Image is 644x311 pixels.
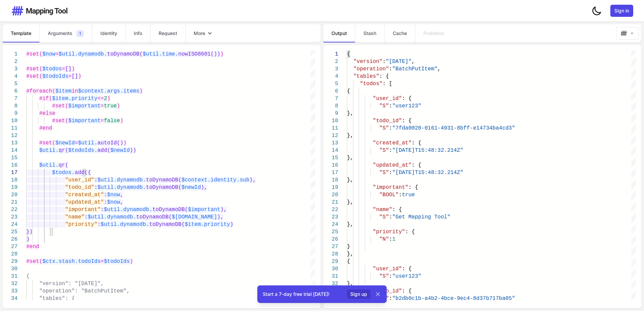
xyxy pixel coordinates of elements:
[152,207,188,213] span: toDynamoDB(
[3,243,18,250] div: 27
[389,66,392,72] span: :
[323,169,338,176] div: 17
[71,66,75,72] span: )
[78,88,139,94] span: $context.args.items
[392,236,395,242] span: 1
[373,118,402,124] span: "todo_id"
[55,140,75,146] span: $newId
[97,147,110,153] span: add(
[3,88,18,95] div: 6
[117,103,120,109] span: )
[323,102,338,110] div: 8
[26,244,39,250] span: #end
[39,125,52,131] span: #end
[323,221,338,228] div: 24
[392,296,515,302] span: "b2db0c1b-a4b2-4bce-9ec4-8d37b717ba05"
[438,66,441,72] span: ,
[3,102,18,110] div: 8
[392,103,421,109] span: "user123"
[71,296,75,302] span: {
[323,50,338,58] div: 1
[101,207,104,213] span: :
[323,139,338,147] div: 13
[107,51,143,57] span: toDynamoDB(
[139,88,143,94] span: )
[220,207,227,213] span: ),
[323,132,338,139] div: 12
[39,147,59,153] span: $util.
[323,73,338,80] div: 4
[379,192,399,198] span: "BOOL"
[42,258,101,265] span: $ctx.stash.todoIds
[130,258,133,265] span: )
[373,207,392,213] span: "name"
[3,147,18,154] div: 14
[3,139,18,147] div: 13
[26,51,42,57] span: #set(
[172,214,217,220] span: $[DOMAIN_NAME]
[186,25,221,42] button: More
[3,199,18,206] div: 21
[94,177,98,183] span: :
[65,207,101,213] span: "important"
[347,88,350,94] span: {
[26,229,33,235] span: })
[39,162,59,168] span: $util.
[107,199,120,205] span: $now
[3,50,18,58] div: 1
[101,221,149,228] span: $util.dynamodb.
[392,147,463,153] span: "[DATE]T15:48:32.214Z"
[3,154,18,162] div: 15
[323,80,338,88] div: 5
[3,132,18,139] div: 12
[392,273,421,279] span: "user123"
[373,96,402,102] span: "user_id"
[136,214,172,220] span: toDynamoDB(
[188,207,220,213] span: $important
[185,221,230,228] span: $item.priority
[323,110,338,117] div: 9
[3,213,18,221] div: 23
[75,170,91,176] span: add({
[101,103,104,109] span: =
[353,73,379,79] span: "tables"
[3,24,321,42] nav: Tabs
[55,88,71,94] span: $item
[379,170,389,176] span: "S"
[68,147,97,153] span: $todoIds.
[402,266,412,272] span: : {
[62,66,65,72] span: =
[3,95,18,102] div: 7
[323,95,338,102] div: 7
[323,206,338,213] div: 22
[379,147,389,153] span: "S"
[11,5,68,16] img: Mapping Tool
[405,229,415,235] span: : {
[97,184,146,191] span: $util.dynamodb.
[3,265,18,273] div: 30
[323,258,338,265] div: 29
[250,177,256,183] span: ),
[110,147,130,153] span: $newId
[123,140,127,146] span: )
[323,199,338,206] div: 21
[104,103,117,109] span: true
[331,30,347,37] span: Output
[392,214,450,220] span: "Get Mapping Tool"
[412,59,415,65] span: ,
[88,214,136,220] span: $util.dynamodb.
[71,88,78,94] span: in
[389,236,392,242] span: :
[389,147,392,153] span: :
[323,243,338,250] div: 27
[347,251,353,257] span: },
[230,221,233,228] span: )
[347,221,353,228] span: },
[39,281,71,287] span: "version":
[412,140,421,146] span: : {
[347,133,353,139] span: },
[68,103,101,109] span: $important
[347,177,353,183] span: },
[3,65,18,73] div: 3
[263,291,344,298] p: Start a 7-day free trial [DATE]!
